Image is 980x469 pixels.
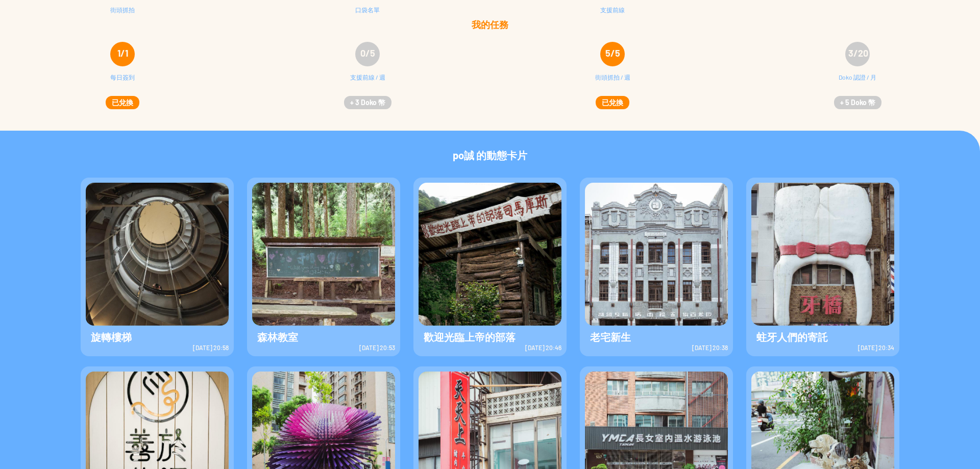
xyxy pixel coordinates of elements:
[117,47,128,59] span: 1/1
[419,183,561,326] img: Visruth.jpg not found
[360,47,375,59] span: 0/5
[110,72,135,93] div: 每日簽到
[692,344,728,351] span: [DATE] 20:38
[359,344,395,351] span: [DATE] 20:53
[252,326,303,348] span: 森林教室
[605,47,620,59] span: 5/5
[848,47,868,59] span: 3/20
[106,96,139,109] button: 已兌換
[252,183,395,326] img: Visruth.jpg not found
[110,6,135,13] div: 街頭抓拍
[193,344,229,351] span: [DATE] 20:58
[595,72,630,93] div: 街頭抓拍 / 週
[350,72,385,93] div: 支援前線 / 週
[839,72,876,93] div: Doko 認證 / 月
[86,326,137,348] span: 旋轉樓梯
[596,96,629,109] button: 已兌換
[834,96,881,109] button: + 5 Doko 幣
[600,6,625,13] div: 支援前線
[86,183,229,326] img: Visruth.jpg not found
[525,344,561,351] span: [DATE] 20:46
[585,326,636,348] span: 老宅新生
[419,326,521,348] span: 歡迎光臨上帝的部落
[858,344,894,351] span: [DATE] 20:34
[751,183,894,326] img: Visruth.jpg not found
[344,96,391,109] button: + 3 Doko 幣
[751,326,833,348] span: 蛀牙人們的寄託
[585,183,728,326] img: Visruth.jpg not found
[355,6,380,13] div: 口袋名單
